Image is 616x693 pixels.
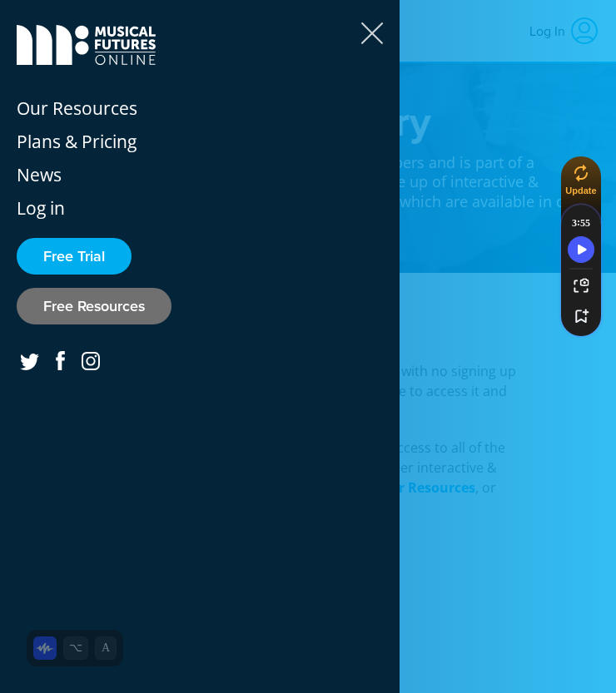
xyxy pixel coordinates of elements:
a: News [17,158,383,191]
a: Facebook [52,346,68,374]
a: Twitter [17,347,42,374]
span: News [17,163,62,186]
span: Our Resources [17,97,137,120]
span: Plans & Pricing [17,130,137,153]
a: Log in [17,191,383,225]
a: Free Resources [17,288,171,324]
a: Instagram [78,347,103,374]
a: Plans & Pricing [17,125,383,158]
a: Our Resources [17,92,383,125]
a: Free Trial [17,238,132,275]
